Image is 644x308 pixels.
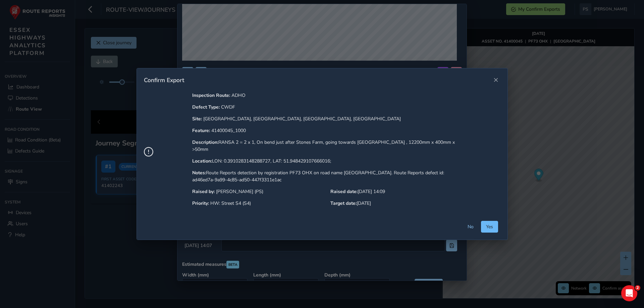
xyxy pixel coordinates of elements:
[192,158,466,165] p: LON: 0.3910283148288727, LAT: 51.948429107666016;
[330,188,466,200] p: [DATE] 14:09
[192,92,230,99] strong: Inspection Route:
[144,76,491,84] div: Confirm Export
[330,188,358,195] strong: Raised date:
[192,200,328,207] p: HW: Street S4 (S4)
[192,188,215,195] strong: Raised by:
[192,92,466,99] p: ADHO
[192,127,466,134] p: 41400045_1000
[192,188,328,195] p: [PERSON_NAME] (PS)
[192,169,466,183] p: Route Reports detection by registration PF73 OHX on road name [GEOGRAPHIC_DATA]. Route Reports de...
[192,158,212,164] strong: Location:
[192,200,209,206] strong: Priority:
[192,104,220,110] strong: Defect Type:
[486,224,493,230] span: Yes
[635,285,640,291] span: 2
[491,75,500,85] button: Close
[192,139,218,145] strong: Description:
[330,200,357,206] strong: Target date:
[192,127,210,134] strong: Feature:
[192,116,202,122] strong: Site:
[330,200,466,211] p: [DATE]
[192,139,466,153] p: RANSA 2 = 2 x 1, On bend just after Stones Farm, going towards [GEOGRAPHIC_DATA] , 12200mm x 400m...
[481,221,498,233] button: Yes
[621,285,637,301] iframe: Intercom live chat
[192,115,466,122] p: [GEOGRAPHIC_DATA], [GEOGRAPHIC_DATA], [GEOGRAPHIC_DATA], [GEOGRAPHIC_DATA]
[192,104,466,111] p: CWDF
[192,170,206,176] strong: Notes:
[468,224,474,230] span: No
[463,221,479,233] button: No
